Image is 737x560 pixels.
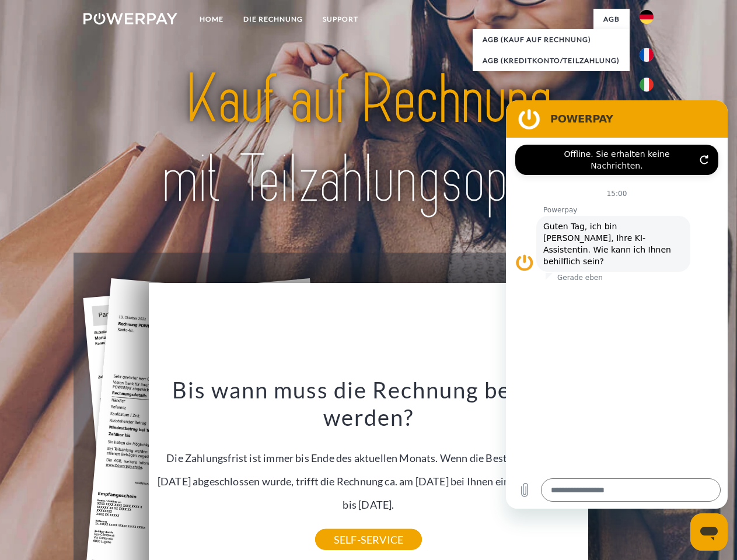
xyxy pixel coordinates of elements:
a: DIE RECHNUNG [233,9,313,30]
a: SELF-SERVICE [315,529,422,550]
img: de [640,10,654,24]
img: logo-powerpay-white.svg [83,13,177,24]
a: Home [190,9,233,30]
a: AGB (Kreditkonto/Teilzahlung) [473,50,630,71]
a: AGB (Kauf auf Rechnung) [473,29,630,50]
img: fr [640,48,654,62]
iframe: Schaltfläche zum Öffnen des Messaging-Fensters; Konversation läuft [690,513,728,551]
img: title-powerpay_de.svg [111,56,626,223]
img: it [640,78,654,92]
div: Die Zahlungsfrist ist immer bis Ende des aktuellen Monats. Wenn die Bestellung z.B. am [DATE] abg... [156,376,582,540]
a: agb [593,9,630,30]
h3: Bis wann muss die Rechnung bezahlt werden? [156,376,582,432]
iframe: Messaging-Fenster [506,100,728,509]
a: SUPPORT [313,9,368,30]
